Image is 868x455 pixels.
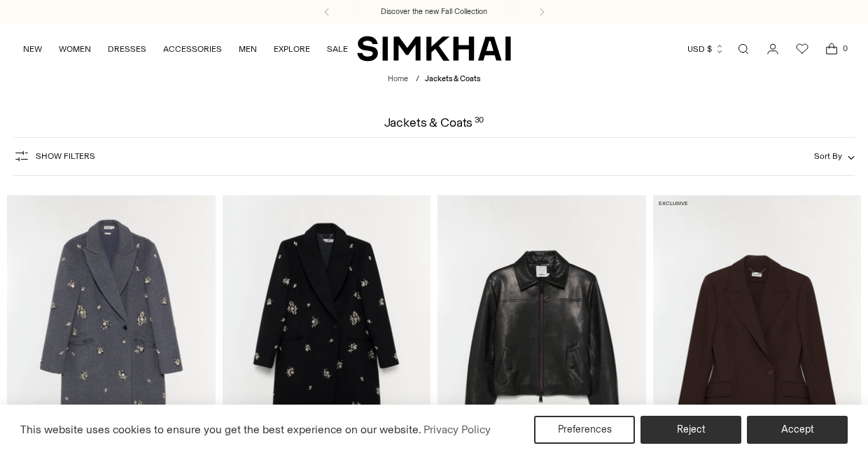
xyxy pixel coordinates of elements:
a: Go to the account page [759,35,787,63]
a: MEN [239,34,257,64]
button: Reject [640,416,741,444]
a: WOMEN [59,34,91,64]
button: Accept [747,416,848,444]
span: This website uses cookies to ensure you get the best experience on our website. [20,423,421,436]
a: Open cart modal [818,35,846,63]
span: Jackets & Coats [425,74,480,83]
button: USD $ [687,34,724,64]
a: Discover the new Fall Collection [381,6,487,17]
button: Preferences [534,416,635,444]
a: EXPLORE [274,34,310,64]
span: Sort By [814,151,842,161]
h1: Jackets & Coats [384,116,484,129]
div: / [416,73,419,85]
span: Show Filters [36,151,95,161]
a: Privacy Policy (opens in a new tab) [421,419,493,440]
a: NEW [23,34,42,64]
a: Home [388,74,408,83]
a: SALE [327,34,348,64]
nav: breadcrumbs [388,73,480,85]
button: Show Filters [13,145,95,167]
a: SIMKHAI [357,35,511,62]
a: ACCESSORIES [163,34,222,64]
span: 0 [839,42,851,55]
a: DRESSES [108,34,146,64]
div: 30 [475,116,484,129]
a: Wishlist [788,35,816,63]
button: Sort By [814,148,855,164]
a: Open search modal [729,35,757,63]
